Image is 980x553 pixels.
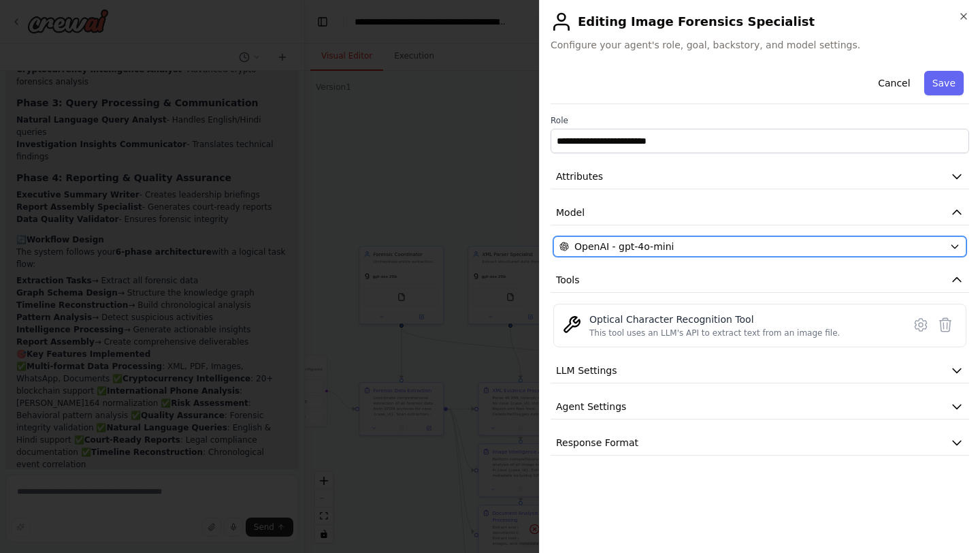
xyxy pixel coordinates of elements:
span: Model [556,206,585,219]
span: LLM Settings [556,364,617,377]
span: Agent Settings [556,400,626,413]
button: LLM Settings [551,358,969,383]
button: Agent Settings [551,394,969,420]
button: Attributes [551,164,969,189]
button: Response Format [551,430,969,456]
span: Configure your agent's role, goal, backstory, and model settings. [551,38,969,52]
button: Save [924,71,964,95]
div: Optical Character Recognition Tool [589,313,840,326]
button: Model [551,200,969,225]
h2: Editing Image Forensics Specialist [551,11,969,33]
button: Tools [551,268,969,293]
img: OCRTool [562,315,581,334]
button: Configure tool [909,313,933,337]
label: Role [551,115,969,126]
button: OpenAI - gpt-4o-mini [553,236,966,257]
button: Cancel [870,71,918,95]
div: This tool uses an LLM's API to extract text from an image file. [589,328,840,338]
span: OpenAI - gpt-4o-mini [574,240,674,253]
span: Response Format [556,436,638,449]
span: Attributes [556,170,603,183]
button: Delete tool [933,313,958,337]
span: Tools [556,273,580,287]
